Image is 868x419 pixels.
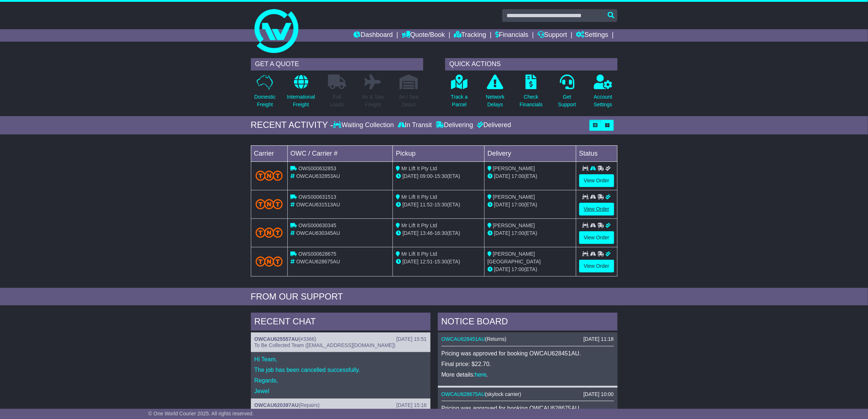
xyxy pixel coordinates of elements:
[494,266,510,272] span: [DATE]
[538,29,567,42] a: Support
[362,93,384,108] p: Air & Sea Freight
[255,388,427,395] p: Jewel
[512,230,524,236] span: 17:00
[328,93,346,108] p: Full Loads
[576,29,608,42] a: Settings
[296,173,340,179] span: OWCAU632853AU
[256,199,283,209] img: TNT_Domestic.png
[583,336,613,342] div: [DATE] 11:18
[256,228,283,237] img: TNT_Domestic.png
[485,74,505,113] a: NetworkDelays
[301,336,315,342] span: #3366
[493,194,535,200] span: [PERSON_NAME]
[558,93,576,108] p: Get Support
[512,173,524,179] span: 17:00
[487,336,505,342] span: Returns
[594,93,612,108] p: Account Settings
[396,201,481,209] div: - (ETA)
[333,121,395,129] div: Waiting Collection
[512,202,524,207] span: 17:00
[487,201,573,209] div: (ETA)
[487,172,573,180] div: (ETA)
[296,230,340,236] span: OWCAU630345AU
[296,202,340,207] span: OWCAU631513AU
[593,74,613,113] a: AccountSettings
[255,336,427,342] div: ( )
[287,74,316,113] a: InternationalFreight
[579,260,614,273] a: View Order
[486,93,504,108] p: Network Delays
[434,121,475,129] div: Delivering
[301,402,318,408] span: Repairs
[583,391,613,397] div: [DATE] 10:00
[298,165,336,171] span: OWS000632853
[435,259,447,264] span: 15:30
[255,402,427,408] div: ( )
[519,74,543,113] a: CheckFinancials
[475,121,511,129] div: Delivered
[402,29,445,42] a: Quote/Book
[396,229,481,237] div: - (ETA)
[298,222,336,228] span: OWS000630345
[402,230,418,236] span: [DATE]
[495,29,528,42] a: Financials
[396,258,481,266] div: - (ETA)
[420,173,433,179] span: 09:00
[445,58,617,71] div: QUICK ACTIONS
[435,173,447,179] span: 15:30
[579,174,614,187] a: View Order
[402,202,418,207] span: [DATE]
[487,229,573,237] div: (ETA)
[493,222,535,228] span: [PERSON_NAME]
[354,29,393,42] a: Dashboard
[441,350,614,357] p: Pricing was approved for booking OWCAU628451AU.
[441,405,614,412] p: Pricing was approved for booking OWCAU628675AU.
[255,356,427,363] p: Hi Team,
[441,391,485,397] a: OWCAU628675AU
[579,231,614,244] a: View Order
[255,366,427,373] p: The job has been cancelled successfully.
[393,145,485,161] td: Pickup
[255,402,299,408] a: OWCAU620397AU
[296,259,340,264] span: OWCAU628675AU
[441,361,614,367] p: Final price: $22.70.
[579,203,614,216] a: View Order
[287,93,315,108] p: International Freight
[396,172,481,180] div: - (ETA)
[402,173,418,179] span: [DATE]
[420,230,433,236] span: 13:46
[520,93,543,108] p: Check Financials
[451,93,468,108] p: Track a Parcel
[576,145,617,161] td: Status
[298,194,336,200] span: OWS000631513
[441,371,614,378] p: More details: .
[401,165,437,171] span: Mr Lift It Pty Ltd
[435,230,447,236] span: 16:30
[441,336,485,342] a: OWCAU628451AU
[420,259,433,264] span: 12:51
[435,202,447,207] span: 15:30
[251,58,423,71] div: GET A QUOTE
[438,313,617,332] div: NOTICE BOARD
[487,266,573,273] div: (ETA)
[494,230,510,236] span: [DATE]
[558,74,576,113] a: GetSupport
[251,145,287,161] td: Carrier
[148,411,254,416] span: © One World Courier 2025. All rights reserved.
[402,259,418,264] span: [DATE]
[451,74,468,113] a: Track aParcel
[399,93,419,108] p: Air / Sea Depot
[396,402,427,408] div: [DATE] 15:16
[441,391,614,397] div: ( )
[487,251,541,264] span: [PERSON_NAME][GEOGRAPHIC_DATA]
[493,165,535,171] span: [PERSON_NAME]
[475,372,486,378] a: here
[255,377,427,384] p: Regards,
[396,336,427,342] div: [DATE] 15:51
[494,173,510,179] span: [DATE]
[487,391,519,397] span: skylock carrier
[256,256,283,266] img: TNT_Domestic.png
[254,74,276,113] a: DomesticFreight
[494,202,510,207] span: [DATE]
[441,336,614,342] div: ( )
